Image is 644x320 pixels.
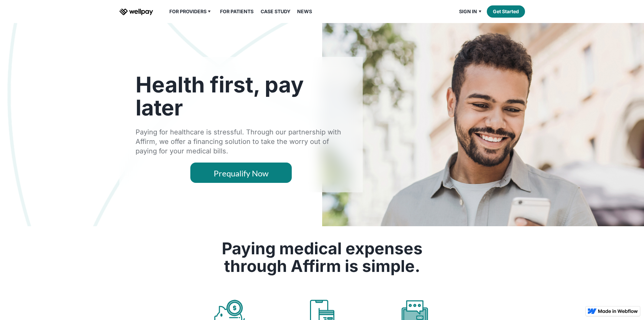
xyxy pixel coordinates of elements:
[190,163,292,183] a: Prequalify Now
[136,73,347,119] h1: Health first, pay later
[257,7,294,16] a: Case Study
[136,127,347,156] div: Paying for healthcare is stressful. Through our partnership with Affirm, we offer a financing sol...
[487,5,525,18] a: Get Started
[216,7,258,16] a: For Patients
[598,309,638,313] img: Made in Webflow
[169,7,207,16] div: For Providers
[119,7,153,16] a: home
[200,240,444,275] h2: Paying medical expenses through Affirm is simple.
[165,7,216,16] div: For Providers
[293,7,316,16] a: News
[459,7,477,16] div: Sign in
[455,7,487,16] div: Sign in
